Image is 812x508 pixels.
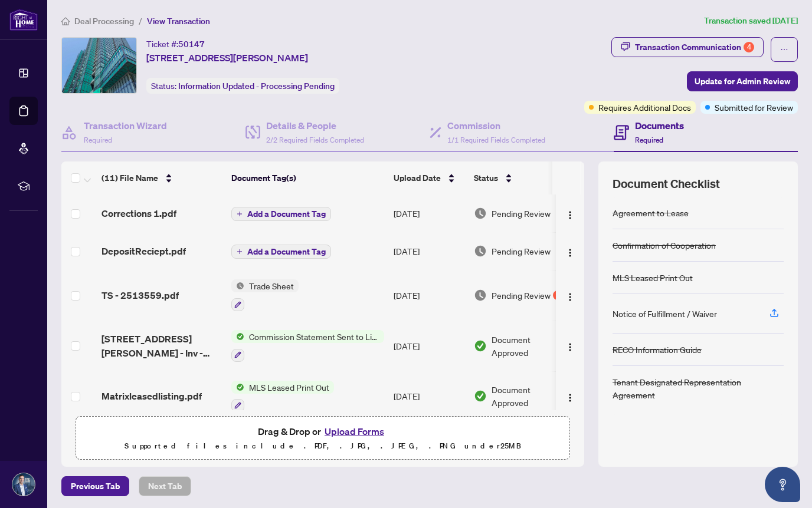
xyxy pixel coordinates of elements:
[147,16,210,27] span: View Transaction
[266,118,364,133] h4: Details & People
[613,343,702,356] div: RECO Information Guide
[474,289,487,302] img: Document Status
[613,375,784,401] div: Tenant Designated Representation Agreement
[146,51,308,65] span: [STREET_ADDRESS][PERSON_NAME]
[178,39,205,50] span: 50147
[146,78,339,94] div: Status:
[565,342,575,352] img: Logo
[474,207,487,220] img: Document Status
[474,390,487,403] img: Document Status
[389,161,469,194] th: Upload Date
[231,245,331,259] button: Add a Document Tag
[611,37,764,57] button: Transaction Communication4
[146,37,205,51] div: Ticket #:
[492,289,551,302] span: Pending Review
[744,42,754,52] div: 4
[102,389,202,403] span: Matrixleasedlisting.pdf
[9,9,38,31] img: logo
[231,244,331,259] button: Add a Document Tag
[258,424,388,439] span: Drag & Drop or
[74,16,134,27] span: Deal Processing
[102,332,222,360] span: [STREET_ADDRESS][PERSON_NAME] - Inv - 2513559.pdf
[474,339,487,352] img: Document Status
[321,424,388,439] button: Upload Forms
[389,232,469,270] td: [DATE]
[394,171,441,184] span: Upload Date
[139,476,191,496] button: Next Tab
[244,330,384,343] span: Commission Statement Sent to Listing Brokerage
[598,101,691,114] span: Requires Additional Docs
[492,333,565,359] span: Document Approved
[492,207,551,220] span: Pending Review
[227,161,389,194] th: Document Tag(s)
[561,204,579,223] button: Logo
[76,417,569,460] span: Drag & Drop orUpload FormsSupported files include .PDF, .JPG, .JPEG, .PNG under25MB
[12,473,35,496] img: Profile Icon
[565,393,575,403] img: Logo
[266,136,364,144] span: 2/2 Required Fields Completed
[102,171,158,184] span: (11) File Name
[237,211,243,217] span: plus
[715,101,793,114] span: Submitted for Review
[61,17,70,25] span: home
[231,381,244,394] img: Status Icon
[102,288,179,302] span: TS - 2513559.pdf
[231,330,384,362] button: Status IconCommission Statement Sent to Listing Brokerage
[492,245,551,258] span: Pending Review
[62,38,136,93] img: IMG-C12254617_1.jpg
[84,118,167,133] h4: Transaction Wizard
[613,271,693,284] div: MLS Leased Print Out
[389,371,469,422] td: [DATE]
[613,176,720,192] span: Document Checklist
[687,71,798,91] button: Update for Admin Review
[237,249,243,255] span: plus
[635,136,663,144] span: Required
[613,239,716,252] div: Confirmation of Cooperation
[84,136,112,144] span: Required
[231,279,244,292] img: Status Icon
[474,171,498,184] span: Status
[553,291,562,300] div: 1
[565,210,575,220] img: Logo
[97,161,227,194] th: (11) File Name
[704,14,798,28] article: Transaction saved [DATE]
[565,248,575,258] img: Logo
[565,292,575,302] img: Logo
[231,330,244,343] img: Status Icon
[561,337,579,355] button: Logo
[178,81,335,91] span: Information Updated - Processing Pending
[474,245,487,258] img: Document Status
[83,439,562,453] p: Supported files include .PDF, .JPG, .JPEG, .PNG under 25 MB
[231,206,331,222] button: Add a Document Tag
[635,38,754,57] div: Transaction Communication
[102,206,176,220] span: Corrections 1.pdf
[231,207,331,221] button: Add a Document Tag
[561,387,579,405] button: Logo
[447,136,545,144] span: 1/1 Required Fields Completed
[102,244,186,258] span: DepositReciept.pdf
[447,118,545,133] h4: Commission
[492,383,565,409] span: Document Approved
[695,72,790,91] span: Update for Admin Review
[561,286,579,305] button: Logo
[389,270,469,321] td: [DATE]
[389,321,469,371] td: [DATE]
[765,467,800,502] button: Open asap
[244,279,299,292] span: Trade Sheet
[247,248,326,256] span: Add a Document Tag
[389,194,469,232] td: [DATE]
[139,14,142,28] li: /
[61,476,129,496] button: Previous Tab
[247,210,326,218] span: Add a Document Tag
[231,279,299,311] button: Status IconTrade Sheet
[635,118,684,133] h4: Documents
[231,381,334,413] button: Status IconMLS Leased Print Out
[561,242,579,260] button: Logo
[469,161,569,194] th: Status
[244,381,334,394] span: MLS Leased Print Out
[780,45,788,54] span: ellipsis
[613,206,689,219] div: Agreement to Lease
[613,307,717,320] div: Notice of Fulfillment / Waiver
[71,477,120,496] span: Previous Tab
